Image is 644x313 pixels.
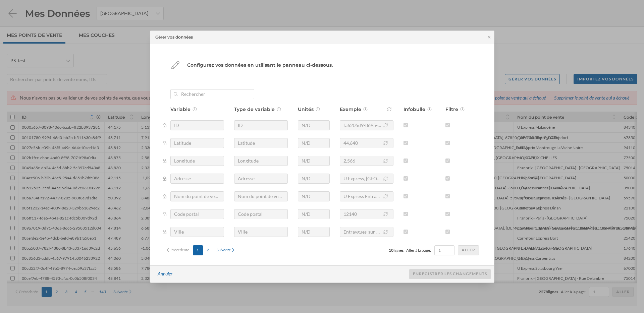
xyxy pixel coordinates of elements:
span: Ville [238,229,248,235]
span: Nom du point de vente [174,193,220,200]
span: 44,640 [343,140,358,146]
div: Variable [170,106,224,113]
div: Annuler [154,268,176,280]
span: Adresse [238,175,255,182]
span: Nom du point de vente [238,193,284,200]
span: U Express Entraygues-sur-Truyère [343,193,381,200]
span: N/D [302,158,311,164]
span: fa6205d9-8695-4199-80c4-5c52b2b0a021 [343,122,381,129]
span: ID [174,122,179,129]
span: N/D [302,140,311,146]
span: N/D [302,175,311,182]
span: . [404,248,405,253]
span: lignes [393,248,404,253]
div: Unités [298,106,330,113]
span: Longitude [238,158,259,164]
span: N/D [302,193,311,200]
h1: Configurez vos données en utilisant le panneau ci-dessous. [187,62,333,68]
div: Exemple [340,106,393,113]
span: Latitude [174,140,191,146]
span: Code postal [174,211,199,217]
input: 1 [436,247,452,254]
span: Adresse [174,175,191,182]
span: U Express, [GEOGRAPHIC_DATA], [GEOGRAPHIC_DATA], [GEOGRAPHIC_DATA], [GEOGRAPHIC_DATA], [GEOGRAPHI... [343,175,381,182]
span: Assistance [13,5,46,11]
span: N/D [302,229,311,235]
span: N/D [302,122,311,129]
span: 12140 [343,211,357,217]
span: Longitude [174,158,195,164]
div: Gérer vos données [155,34,193,40]
div: Infobulle [404,106,435,113]
span: Aller à la page: [406,247,431,253]
span: 2,566 [343,158,355,164]
div: Filtre [445,106,477,113]
span: Latitude [238,140,255,146]
span: 10 [389,248,393,253]
span: Code postal [238,211,263,217]
span: N/D [302,211,311,217]
div: Type de variable [234,106,288,113]
span: Ville [174,229,184,235]
span: Entraygues-sur-Truyère [343,229,381,235]
span: ID [238,122,243,129]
